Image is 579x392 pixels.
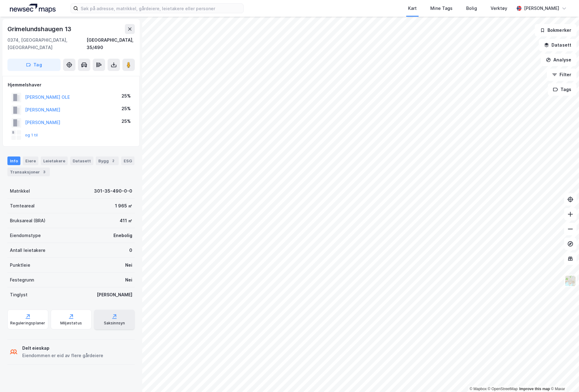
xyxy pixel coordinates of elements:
[78,4,243,13] input: Søk på adresse, matrikkel, gårdeiere, leietakere eller personer
[41,156,68,165] div: Leietakere
[104,321,125,326] div: Saksinnsyn
[547,69,577,81] button: Filter
[10,4,56,13] img: logo.a4113a55bc3d86da70a041830d287a7e.svg
[22,352,103,359] div: Eiendommen er eid av flere gårdeiere
[10,247,45,254] div: Antall leietakere
[41,169,47,175] div: 3
[10,261,30,269] div: Punktleie
[23,156,38,165] div: Eiere
[125,276,132,284] div: Nei
[548,362,579,392] iframe: Chat Widget
[121,118,131,125] div: 25%
[408,5,417,12] div: Kart
[121,105,131,112] div: 25%
[7,168,50,176] div: Transaksjoner
[115,202,132,210] div: 1 965 ㎡
[491,5,507,12] div: Verktøy
[10,217,45,224] div: Bruksareal (BRA)
[87,36,135,51] div: [GEOGRAPHIC_DATA], 35/490
[113,232,132,239] div: Enebolig
[96,156,119,165] div: Bygg
[430,5,453,12] div: Mine Tags
[22,344,103,352] div: Delt eieskap
[10,232,41,239] div: Eiendomstype
[121,92,131,100] div: 25%
[70,156,93,165] div: Datasett
[466,5,477,12] div: Bolig
[7,59,61,71] button: Tag
[121,156,134,165] div: ESG
[535,24,577,36] button: Bokmerker
[548,362,579,392] div: Kontrollprogram for chat
[564,275,576,287] img: Z
[541,54,577,66] button: Analyse
[548,83,577,96] button: Tags
[10,291,28,298] div: Tinglyst
[120,217,132,224] div: 411 ㎡
[488,387,518,391] a: OpenStreetMap
[10,187,30,195] div: Matrikkel
[470,387,487,391] a: Mapbox
[10,276,34,284] div: Festegrunn
[7,156,20,165] div: Info
[539,39,577,51] button: Datasett
[524,5,559,12] div: [PERSON_NAME]
[7,36,87,51] div: 0374, [GEOGRAPHIC_DATA], [GEOGRAPHIC_DATA]
[97,291,132,298] div: [PERSON_NAME]
[8,81,134,89] div: Hjemmelshaver
[110,158,116,164] div: 2
[10,321,45,326] div: Reguleringsplaner
[129,247,132,254] div: 0
[60,321,82,326] div: Miljøstatus
[125,261,132,269] div: Nei
[519,387,550,391] a: Improve this map
[10,202,35,210] div: Tomteareal
[94,187,132,195] div: 301-35-490-0-0
[7,24,73,34] div: Grimelundshaugen 13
